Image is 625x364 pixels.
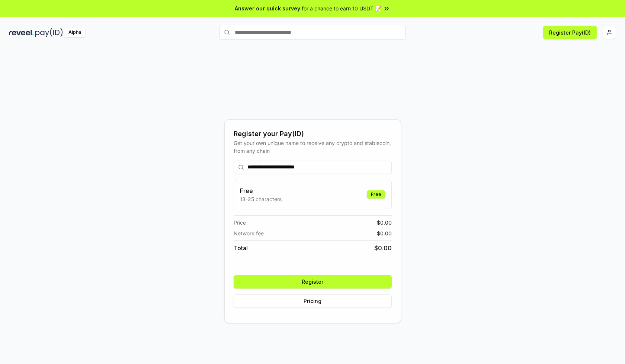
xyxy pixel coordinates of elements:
span: Total [234,244,248,252]
span: $ 0.00 [377,219,392,226]
div: Register your Pay(ID) [234,129,392,139]
img: reveel_dark [9,28,34,37]
button: Register [234,275,392,289]
h3: Free [240,186,282,195]
span: for a chance to earn 10 USDT 📝 [302,4,381,12]
div: Get your own unique name to receive any crypto and stablecoin, from any chain [234,139,392,155]
span: Network fee [234,229,264,237]
div: Alpha [64,28,85,37]
div: Free [367,190,385,199]
span: Price [234,219,246,226]
img: pay_id [35,28,63,37]
span: $ 0.00 [374,244,392,252]
p: 13-25 characters [240,195,282,203]
button: Register Pay(ID) [543,26,597,39]
span: $ 0.00 [377,229,392,237]
span: Answer our quick survey [235,4,300,12]
button: Pricing [234,294,392,308]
